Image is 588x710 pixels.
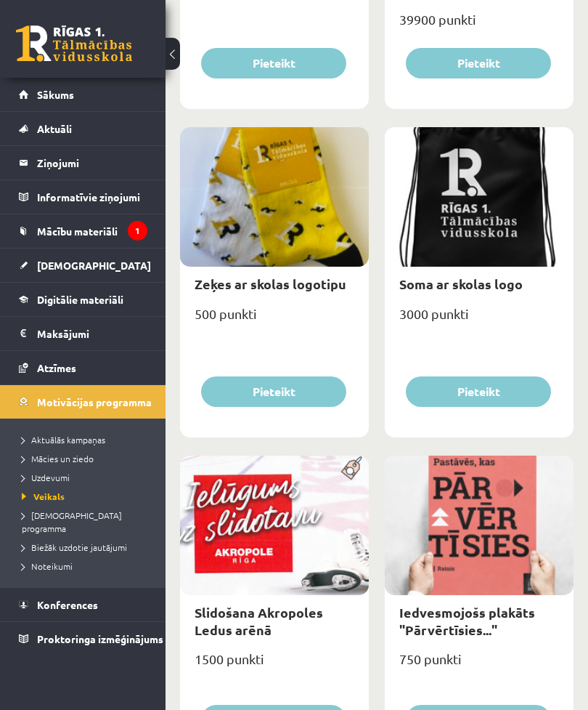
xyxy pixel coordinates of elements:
i: 1 [128,221,147,241]
span: Sākums [37,88,74,101]
span: Aktuāli [37,122,72,135]
span: [DEMOGRAPHIC_DATA] programma [22,509,122,534]
a: Maksājumi [19,317,147,350]
a: Uzdevumi [22,471,151,484]
a: Informatīvie ziņojumi1 [19,180,147,214]
button: Pieteikt [201,376,346,407]
span: Biežāk uzdotie jautājumi [22,541,127,553]
div: 3000 punkti [385,302,573,338]
a: Motivācijas programma [19,385,147,419]
div: 39900 punkti [385,7,573,44]
button: Pieteikt [406,376,551,407]
legend: Ziņojumi [37,146,147,179]
span: Digitālie materiāli [37,293,123,306]
span: Uzdevumi [22,472,70,483]
div: 500 punkti [180,302,369,338]
span: Aktuālās kampaņas [22,434,105,445]
a: Aktuāli [19,112,147,145]
a: Veikals [22,490,151,503]
a: Iedvesmojošs plakāts "Pārvērtīsies..." [399,604,535,637]
a: Mācību materiāli [19,214,147,248]
a: Atzīmes [19,351,147,384]
div: 1500 punkti [180,647,369,683]
a: Noteikumi [22,560,151,573]
span: [DEMOGRAPHIC_DATA] [37,259,151,272]
legend: Maksājumi [37,317,147,350]
a: Rīgas 1. Tālmācības vidusskola [16,25,132,62]
a: [DEMOGRAPHIC_DATA] [19,249,147,282]
span: Mācību materiāli [37,225,118,238]
a: Aktuālās kampaņas [22,433,151,446]
a: Soma ar skolas logo [399,275,523,292]
button: Pieteikt [406,48,551,78]
a: [DEMOGRAPHIC_DATA] programma [22,509,151,535]
a: Zeķes ar skolas logotipu [195,275,346,292]
a: Digitālie materiāli [19,283,147,316]
div: 750 punkti [385,647,573,683]
a: Biežāk uzdotie jautājumi [22,541,151,554]
a: Slidošana Akropoles Ledus arēnā [195,604,323,637]
button: Pieteikt [201,48,346,78]
span: Konferences [37,598,98,611]
a: Mācies un ziedo [22,452,151,465]
span: Atzīmes [37,361,76,374]
a: Sākums [19,78,147,111]
img: Populāra prece [336,456,369,480]
span: Noteikumi [22,560,73,572]
span: Motivācijas programma [37,395,152,408]
span: Proktoringa izmēģinājums [37,632,163,645]
a: Konferences [19,588,147,621]
legend: Informatīvie ziņojumi [37,180,147,214]
a: Ziņojumi [19,146,147,179]
a: Proktoringa izmēģinājums [19,622,147,655]
span: Veikals [22,491,65,502]
span: Mācies un ziedo [22,453,94,464]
